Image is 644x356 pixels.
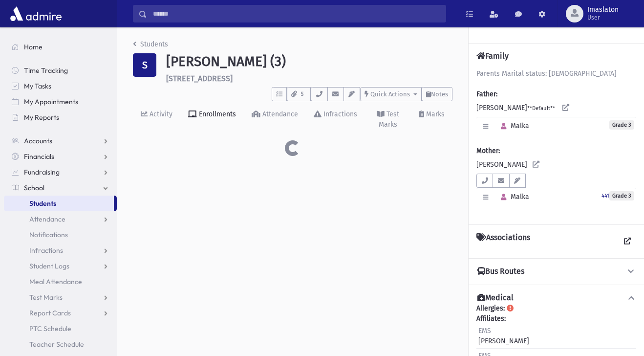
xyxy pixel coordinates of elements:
[476,267,636,277] button: Bus Routes
[4,164,117,180] a: Fundraising
[476,314,506,323] b: Affiliates:
[4,321,117,336] a: PTC Schedule
[587,6,619,14] span: Imaslaton
[422,87,452,101] button: Notes
[8,4,64,23] img: AdmirePro
[306,101,365,139] a: Infractions
[4,39,117,55] a: Home
[166,74,452,83] h6: [STREET_ADDRESS]
[24,113,59,122] span: My Reports
[424,110,445,118] div: Marks
[365,101,411,139] a: Test Marks
[411,101,452,139] a: Marks
[24,152,54,161] span: Financials
[431,90,448,98] span: Notes
[244,101,306,139] a: Attendance
[496,193,529,201] span: Malka
[4,149,117,164] a: Financials
[4,305,117,321] a: Report Cards
[4,274,117,289] a: Meal Attendance
[147,5,446,22] input: Search
[29,199,56,208] span: Students
[360,87,422,101] button: Quick Actions
[287,87,311,101] button: 5
[476,293,636,303] button: Medical
[4,258,117,274] a: Student Logs
[24,43,43,51] span: Home
[476,147,500,155] b: Mother:
[476,68,636,79] div: Parents Marital status: [DEMOGRAPHIC_DATA]
[4,211,117,227] a: Attendance
[379,110,399,129] div: Test Marks
[370,90,410,98] span: Quick Actions
[260,110,298,118] div: Attendance
[197,110,236,118] div: Enrollments
[29,324,71,333] span: PTC Schedule
[476,304,505,312] b: Allergies:
[4,63,117,78] a: Time Tracking
[24,136,52,145] span: Accounts
[148,110,172,118] div: Activity
[496,122,529,130] span: Malka
[180,101,244,139] a: Enrollments
[601,191,609,200] a: 441
[4,243,117,258] a: Infractions
[29,309,71,317] span: Report Cards
[133,40,168,48] a: Students
[609,191,634,200] span: Grade 3
[29,215,65,223] span: Attendance
[4,133,117,149] a: Accounts
[133,101,180,139] a: Activity
[29,277,82,286] span: Meal Attendance
[29,246,63,255] span: Infractions
[29,293,63,302] span: Test Marks
[478,327,491,335] span: EMS
[4,94,117,110] a: My Appointments
[587,14,619,22] span: User
[4,196,114,211] a: Students
[4,180,117,196] a: School
[24,66,68,75] span: Time Tracking
[322,110,357,118] div: Infractions
[29,340,84,349] span: Teacher Schedule
[477,267,524,277] h4: Bus Routes
[601,193,609,199] small: 441
[298,90,306,99] span: 5
[476,90,497,98] b: Father:
[24,183,44,192] span: School
[4,110,117,125] a: My Reports
[24,82,51,90] span: My Tasks
[133,53,156,77] div: S
[29,230,68,239] span: Notifications
[166,53,452,70] h1: [PERSON_NAME] (3)
[476,51,509,61] h4: Family
[24,97,78,106] span: My Appointments
[29,262,69,270] span: Student Logs
[4,289,117,305] a: Test Marks
[133,39,168,53] nav: breadcrumb
[619,233,636,250] a: View all Associations
[4,227,117,243] a: Notifications
[4,336,117,352] a: Teacher Schedule
[477,293,514,303] h4: Medical
[4,78,117,94] a: My Tasks
[476,68,636,217] div: [PERSON_NAME] [PERSON_NAME]
[476,233,530,250] h4: Associations
[24,168,60,177] span: Fundraising
[478,326,529,346] div: [PERSON_NAME]
[609,120,634,130] span: Grade 3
